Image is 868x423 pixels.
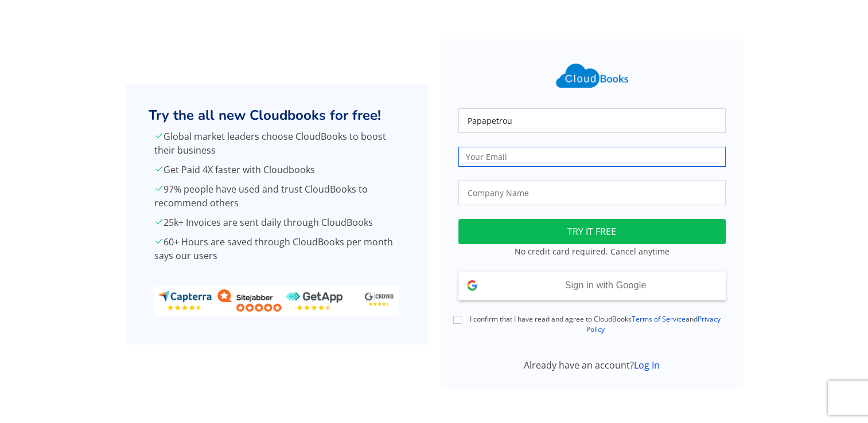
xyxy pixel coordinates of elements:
label: I confirm that I have read and agree to CloudBooks and [465,314,726,335]
input: Your Email [458,147,726,167]
a: Privacy Policy [586,314,721,334]
div: Already have an account? [451,358,733,372]
p: 60+ Hours are saved through CloudBooks per month says our users [154,235,399,263]
p: Global market leaders choose CloudBooks to boost their business [154,130,399,157]
img: Cloudbooks Logo [549,57,635,95]
input: Company Name [458,181,726,205]
p: 97% people have used and trust CloudBooks to recommend others [154,182,399,210]
input: Your Name [458,108,726,133]
a: Log In [634,359,660,371]
button: TRY IT FREE [458,219,726,244]
h2: Try the all new Cloudbooks for free! [149,107,404,124]
img: ratings_banner.png [154,285,399,316]
p: Get Paid 4X faster with Cloudbooks [154,163,399,177]
small: No credit card required. Cancel anytime [515,246,670,257]
span: Sign in with Google [565,280,647,290]
a: Terms of Service [632,314,686,324]
p: 25k+ Invoices are sent daily through CloudBooks [154,216,399,229]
